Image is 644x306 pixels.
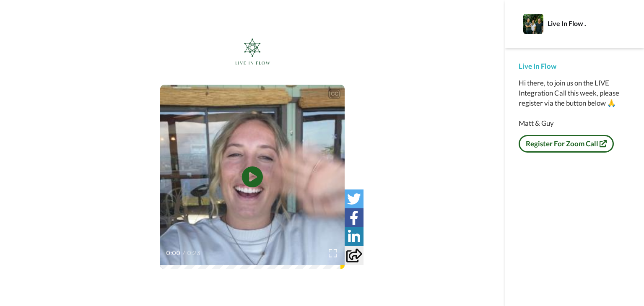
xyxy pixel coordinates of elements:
div: Live In Flow . [548,19,630,27]
span: / [182,248,185,258]
div: Live In Flow [519,61,631,71]
img: 440332d5-6683-42e2-a827-1aebe1817dc6 [232,35,273,68]
img: Full screen [329,249,337,257]
span: 0:00 [166,248,181,258]
div: Hi there, to join us on the LIVE Integration Call this week, please register via the button below... [519,78,631,128]
span: 0:23 [187,248,202,258]
a: Register For Zoom Call [519,135,614,153]
img: Profile Image [523,14,543,34]
div: CC [329,90,340,98]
